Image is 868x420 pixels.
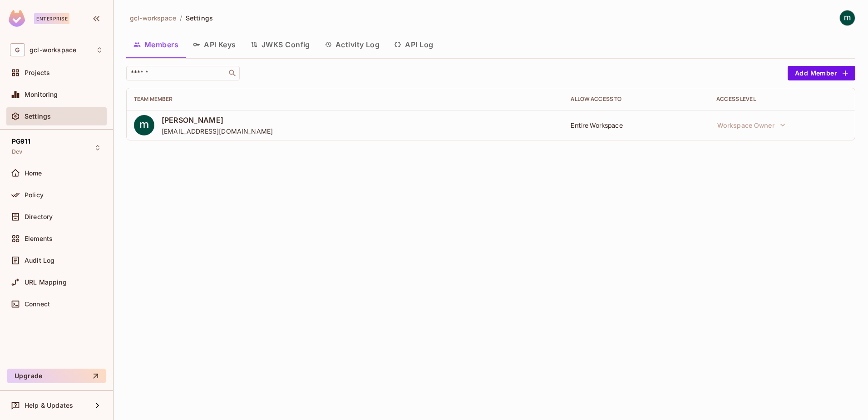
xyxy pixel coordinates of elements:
button: Members [126,33,186,56]
span: G [10,43,25,56]
span: [PERSON_NAME] [162,115,273,125]
button: Workspace Owner [713,116,790,134]
span: Help & Updates [25,402,73,409]
span: Connect [25,300,50,308]
span: Audit Log [25,257,54,264]
li: / [180,14,182,22]
img: mathieu h [840,10,855,25]
span: gcl-workspace [130,14,176,22]
button: Activity Log [317,33,387,56]
button: Add Member [788,66,855,80]
div: Entire Workspace [571,121,702,130]
button: Upgrade [7,369,106,383]
span: Dev [12,148,22,155]
span: Workspace: gcl-workspace [30,46,76,54]
span: URL Mapping [25,279,67,286]
div: Allow Access to [571,95,702,103]
span: Settings [25,113,51,120]
span: Policy [25,191,44,199]
span: Projects [25,69,50,76]
span: Directory [25,213,53,220]
span: Settings [186,14,213,22]
div: Team Member [134,95,556,103]
img: SReyMgAAAABJRU5ErkJggg== [9,10,25,27]
div: Access Level [716,95,848,103]
button: JWKS Config [243,33,317,56]
button: API Keys [186,33,243,56]
span: [EMAIL_ADDRESS][DOMAIN_NAME] [162,127,273,135]
span: Home [25,170,42,177]
div: Enterprise [34,13,69,24]
span: PG911 [12,138,30,145]
img: ACg8ocKPnzhwLiHGWQFXQX_sOgLi4Ql0rL8T_fi2g_zxR8M3pYDsuw=s96-c [134,115,154,135]
button: API Log [387,33,440,56]
span: Monitoring [25,91,58,98]
span: Elements [25,235,53,242]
